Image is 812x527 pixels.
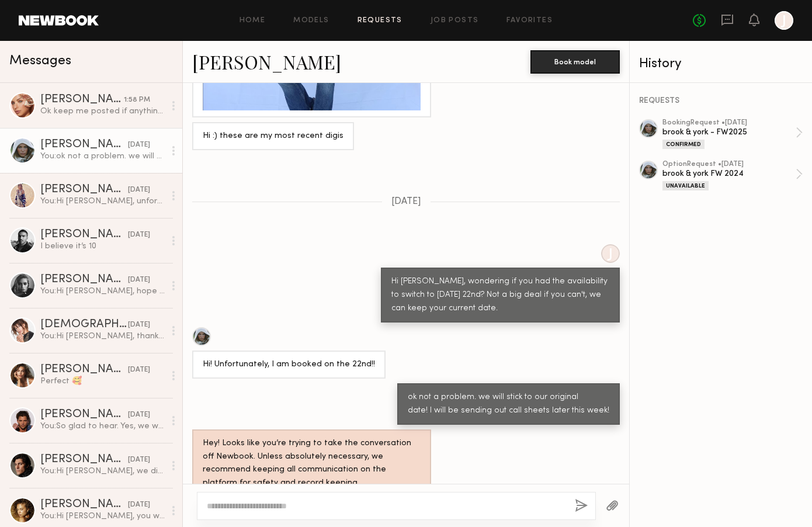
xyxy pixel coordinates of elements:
[358,17,402,25] a: Requests
[128,455,150,466] div: [DATE]
[662,161,803,190] a: optionRequest •[DATE]brook & york FW 2024Unavailable
[639,97,803,105] div: REQUESTS
[40,364,128,376] div: [PERSON_NAME]
[40,454,128,466] div: [PERSON_NAME]
[662,119,803,149] a: bookingRequest •[DATE]brook & york - FW2025Confirmed
[431,17,479,25] a: Job Posts
[128,410,150,421] div: [DATE]
[40,466,165,477] div: You: Hi [PERSON_NAME], we did have to pivot into a different direction.
[40,94,124,106] div: [PERSON_NAME]
[40,196,165,207] div: You: Hi [PERSON_NAME], unfortunately we are traveling from the [GEOGRAPHIC_DATA] so do not have f...
[128,230,150,241] div: [DATE]
[128,185,150,196] div: [DATE]
[662,140,705,149] div: Confirmed
[40,409,128,421] div: [PERSON_NAME]
[40,274,128,286] div: [PERSON_NAME]
[128,275,150,286] div: [DATE]
[128,365,150,376] div: [DATE]
[639,57,803,71] div: History
[40,229,128,241] div: [PERSON_NAME]
[40,184,128,196] div: [PERSON_NAME]
[128,140,150,151] div: [DATE]
[203,437,421,491] div: Hey! Looks like you’re trying to take the conversation off Newbook. Unless absolutely necessary, ...
[203,130,343,143] div: Hi :) these are my most recent digis
[293,17,329,25] a: Models
[40,376,165,387] div: Perfect 🥰
[124,95,150,106] div: 1:58 PM
[506,17,553,25] a: Favorites
[40,106,165,117] div: Ok keep me posted if anything changes please!
[530,56,620,66] a: Book model
[662,181,709,190] div: Unavailable
[40,139,128,151] div: [PERSON_NAME]
[391,275,609,315] div: Hi [PERSON_NAME], wondering if you had the availability to switch to [DATE] 22nd? Not a big deal ...
[662,168,796,179] div: brook & york FW 2024
[408,391,609,418] div: ok not a problem. we will stick to our original date! I will be sending out call sheets later thi...
[40,511,165,522] div: You: Hi [PERSON_NAME], you were amazing, so glad we got to work together! I know [PERSON_NAME] is...
[530,50,620,74] button: Book model
[40,241,165,252] div: I believe it’s 10
[662,119,796,127] div: booking Request • [DATE]
[9,54,71,68] span: Messages
[662,161,796,168] div: option Request • [DATE]
[40,151,165,162] div: You: ok not a problem. we will stick to our original date! I will be sending out call sheets late...
[128,320,150,331] div: [DATE]
[40,499,128,511] div: [PERSON_NAME]
[775,11,793,30] a: J
[192,49,341,74] a: [PERSON_NAME]
[203,358,375,372] div: Hi! Unfortunately, I am booked on the 22nd!!
[40,331,165,342] div: You: Hi [PERSON_NAME], thank you for letting me know! Unfortunately that will not work for what w...
[40,421,165,432] div: You: So glad to hear. Yes, we will reimburse for manicure and parking!
[40,286,165,297] div: You: Hi [PERSON_NAME], hope all is well! We are coming back to [GEOGRAPHIC_DATA] to do our winter...
[391,197,421,207] span: [DATE]
[128,500,150,511] div: [DATE]
[40,319,128,331] div: [DEMOGRAPHIC_DATA][PERSON_NAME]
[240,17,266,25] a: Home
[662,127,796,138] div: brook & york - FW2025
